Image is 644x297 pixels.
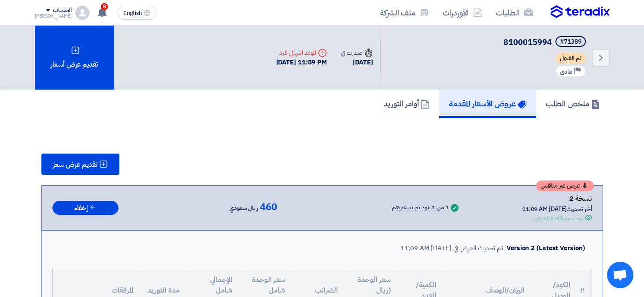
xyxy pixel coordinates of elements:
[533,214,583,223] div: تمت مشاهدة العرض
[341,48,373,57] div: صدرت في
[503,36,552,48] span: 8100015994
[276,57,327,68] div: [DATE] 11:59 PM
[522,204,592,214] div: أخر تحديث [DATE] 11:09 AM
[101,3,108,10] span: 8
[53,161,97,168] span: تقديم عرض سعر
[35,14,72,19] div: [PERSON_NAME]
[384,98,429,109] h5: أوامر التوريد
[118,6,156,20] button: English
[536,90,610,118] a: ملخص الطلب
[341,57,373,68] div: [DATE]
[260,202,277,212] span: 460
[540,183,580,189] span: عرض غير منافس
[507,243,585,253] div: Version 2 (Latest Version)
[555,53,586,64] span: تم القبول
[373,2,436,23] a: ملف الشركة
[52,201,118,215] button: إخفاء
[35,26,114,90] div: تقديم عرض أسعار
[436,2,489,23] a: الأوردرات
[41,154,119,175] button: تقديم عرض سعر
[503,36,588,49] h5: 8100015994
[522,193,592,204] div: نسخة 2
[392,204,449,211] div: 1 من 1 بنود تم تسعيرهم
[489,2,540,23] a: الطلبات
[439,90,536,118] a: عروض الأسعار المقدمة
[546,98,600,109] h5: ملخص الطلب
[229,203,258,214] span: ريال سعودي
[560,39,581,45] div: #71389
[400,243,503,253] div: تم تحديث العرض في [DATE] 11:09 AM
[551,5,610,19] img: Teradix logo
[449,98,526,109] h5: عروض الأسعار المقدمة
[53,7,72,14] div: الحساب
[374,90,439,118] a: أوامر التوريد
[75,6,89,20] img: profile_test.png
[123,10,142,16] span: English
[276,48,327,57] div: الموعد النهائي للرد
[560,68,572,76] span: عادي
[607,262,633,288] div: دردشة مفتوحة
